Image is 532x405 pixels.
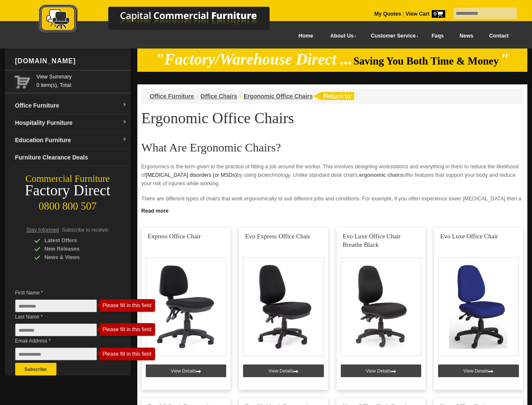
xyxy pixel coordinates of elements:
[313,92,354,100] img: return to
[150,93,194,100] a: Office Furniture
[155,51,352,68] em: "Factory/Warehouse Direct ...
[142,110,523,126] h1: Ergonomic Office Chairs
[481,27,516,46] a: Contact
[142,141,523,154] h2: What Are Ergonomic Chairs?
[361,27,423,46] a: Customer Service
[15,289,110,297] span: First Name *
[12,97,131,114] a: Office Furnituredropdown
[432,10,445,18] span: 0
[12,132,131,149] a: Education Furnituredropdown
[27,227,59,233] span: Stay Informed
[15,348,97,360] input: Email Address *
[103,327,152,332] div: Please fill in this field
[374,11,401,17] a: My Quotes
[15,313,110,321] span: Last Name *
[5,173,131,185] div: Commercial Furniture
[12,114,131,132] a: Hospitality Furnituredropdown
[12,49,131,74] div: [DOMAIN_NAME]
[62,227,109,233] span: Subscribe to receive:
[5,185,131,197] div: Factory Direct
[37,73,127,88] span: 0 item(s), Total:
[452,27,481,46] a: News
[404,11,445,17] a: View Cart0
[359,172,403,178] strong: ergonomic chairs
[500,51,509,68] em: "
[15,337,110,345] span: Email Address *
[196,92,198,100] li: ›
[142,194,523,211] p: There are different types of chairs that work ergonomically to suit different jobs and conditions...
[34,245,114,253] div: New Releases
[122,120,127,125] img: dropdown
[406,11,445,17] strong: View Cart
[34,236,114,245] div: Latest Offers
[122,103,127,108] img: dropdown
[37,73,127,81] a: View Summary
[15,324,97,336] input: Last Name *
[103,351,152,357] div: Please fill in this field
[243,93,313,100] a: Ergonomic Office Chairs
[16,4,310,35] img: Capital Commercial Furniture Logo
[321,27,361,46] a: About Us
[15,300,97,312] input: First Name *
[16,4,310,38] a: Capital Commercial Furniture Logo
[424,27,452,46] a: Faqs
[15,363,56,375] button: Subscribe
[201,93,237,100] a: Office Chairs
[137,205,527,215] a: Click to read more
[142,162,523,188] p: Ergonomics is the term given to the practice of fitting a job around the worker. This involves de...
[103,302,152,308] div: Please fill in this field
[34,253,114,262] div: News & Views
[239,92,241,100] li: ›
[146,172,237,178] a: [MEDICAL_DATA] disorders (or MSDs)
[353,55,499,67] span: Saving You Both Time & Money
[12,149,131,166] a: Furniture Clearance Deals
[5,196,131,212] div: 0800 800 507
[122,137,127,142] img: dropdown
